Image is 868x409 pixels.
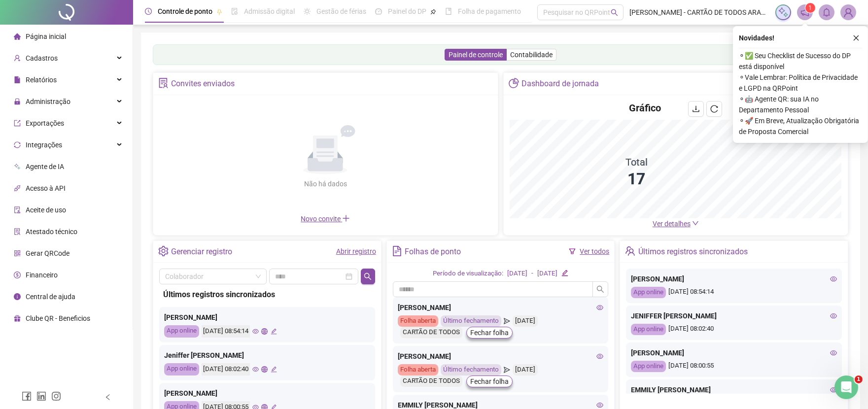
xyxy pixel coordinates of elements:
iframe: Intercom live chat [834,375,858,399]
span: pushpin [430,9,436,15]
div: [PERSON_NAME] [164,312,370,323]
span: clock-circle [145,8,152,15]
span: send [504,315,510,327]
div: Folha aberta [398,364,438,375]
span: linkedin [36,391,46,401]
span: setting [158,246,169,256]
span: reload [710,105,718,113]
span: ⚬ 🚀 Em Breve, Atualização Obrigatória de Proposta Comercial [739,115,862,137]
button: Fechar folha [466,327,513,339]
span: global [261,328,268,335]
div: App online [631,287,666,298]
span: 1 [809,4,812,11]
span: audit [14,206,21,213]
div: Último fechamento [441,364,501,375]
span: Clube QR - Beneficios [26,314,90,322]
img: sparkle-icon.fc2bf0ac1784a2077858766a79e2daf3.svg [778,7,789,18]
span: Central de ajuda [26,293,75,301]
div: [DATE] 08:00:55 [631,361,837,372]
span: down [692,220,699,227]
span: lock [14,98,21,105]
span: search [364,273,372,280]
a: Abrir registro [336,247,376,255]
span: pushpin [216,9,222,15]
span: team [625,246,635,256]
span: Relatórios [26,76,57,84]
span: eye [596,353,603,360]
div: App online [631,361,666,372]
div: [PERSON_NAME] [631,273,837,284]
span: home [14,33,21,40]
span: Integrações [26,141,62,149]
span: eye [252,328,259,335]
span: eye [596,304,603,311]
span: Administração [26,98,70,105]
span: Painel do DP [388,7,426,15]
span: gift [14,315,21,322]
div: CARTÃO DE TODOS [400,375,462,387]
span: sync [14,141,21,148]
span: Acesso à API [26,184,66,192]
span: solution [14,228,21,235]
div: [DATE] 08:02:40 [631,324,837,335]
div: Últimos registros sincronizados [163,288,371,301]
span: ⚬ Vale Lembrar: Política de Privacidade e LGPD na QRPoint [739,72,862,94]
div: [DATE] 08:54:14 [631,287,837,298]
span: Ver detalhes [653,220,691,228]
span: Fechar folha [470,327,509,338]
span: eye [830,275,837,282]
span: filter [569,248,576,255]
div: [DATE] 08:02:40 [202,363,250,375]
span: file-text [392,246,402,256]
span: Gerar QRCode [26,249,69,257]
span: Atestado técnico [26,228,77,236]
span: eye [830,386,837,393]
div: Gerenciar registro [171,243,232,260]
img: 43281 [841,5,856,20]
span: file [14,76,21,83]
span: edit [561,270,568,276]
div: App online [164,363,199,375]
div: Folhas de ponto [405,243,461,260]
span: Folha de pagamento [458,7,521,15]
span: Novidades ! [739,33,774,43]
span: search [611,9,618,16]
span: Gestão de férias [316,7,366,15]
div: Último fechamento [441,315,501,327]
span: plus [342,214,350,222]
div: [DATE] [513,315,538,327]
div: - [531,269,533,279]
span: eye [830,349,837,356]
span: download [692,105,700,113]
div: Convites enviados [171,75,235,92]
span: send [504,364,510,375]
span: close [853,34,860,41]
span: ⚬ 🤖 Agente QR: sua IA no Departamento Pessoal [739,94,862,115]
span: eye [830,312,837,319]
span: dollar [14,272,21,278]
span: global [261,366,268,373]
div: EMMILY [PERSON_NAME] [631,384,837,395]
div: App online [631,324,666,335]
span: Painel de controle [449,51,503,59]
sup: 1 [805,3,815,13]
span: ⚬ ✅ Seu Checklist de Sucesso do DP está disponível [739,50,862,72]
span: edit [271,328,277,335]
div: Folha aberta [398,315,438,327]
span: Fechar folha [470,376,509,387]
span: Contabilidade [510,51,553,59]
span: Aceite de uso [26,206,66,214]
div: [DATE] 08:54:14 [202,325,250,338]
span: qrcode [14,250,21,257]
span: solution [158,78,169,88]
div: Últimos registros sincronizados [638,243,748,260]
div: [DATE] [507,269,527,279]
span: api [14,185,21,192]
span: eye [252,366,259,373]
span: Cadastros [26,54,58,62]
span: Admissão digital [244,7,295,15]
span: Página inicial [26,33,66,40]
a: Ver detalhes down [653,220,699,228]
span: sun [304,8,311,15]
span: instagram [51,391,61,401]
